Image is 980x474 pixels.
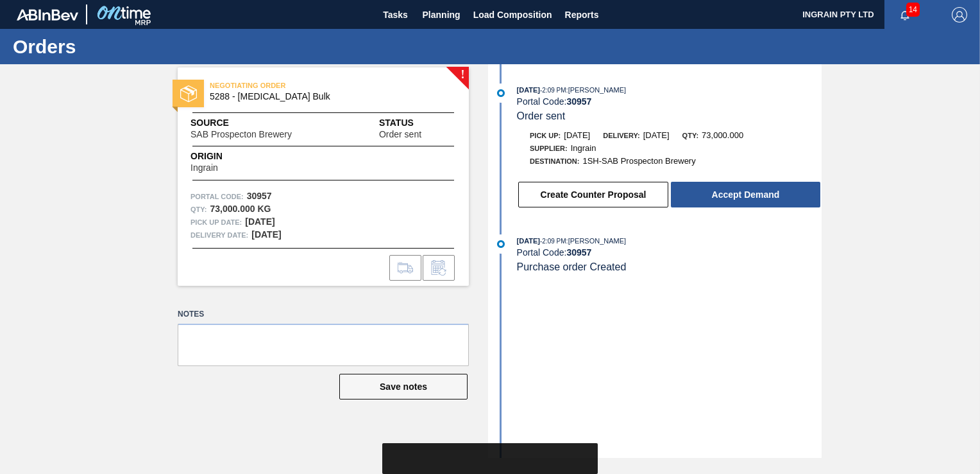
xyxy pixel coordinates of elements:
[884,6,925,24] button: Notifications
[566,247,591,258] strong: 30957
[517,86,540,94] span: [DATE]
[17,9,78,21] img: TNhmsLtSVTkK8tSr43FrP2fwEKptu5GPRR3wAAAABJRU5ErkJggg==
[540,87,566,94] span: - 2:09 PM
[566,96,591,107] strong: 30957
[566,237,627,245] span: : [PERSON_NAME]
[702,130,743,140] span: 73,000.000
[565,7,599,22] span: Reports
[190,163,218,173] span: Ingrain
[530,145,568,152] span: Supplier:
[518,182,668,207] button: Create Counter Proposal
[530,132,561,139] span: Pick up:
[671,182,820,207] button: Accept Demand
[190,229,248,241] span: Delivery Date:
[517,261,627,272] span: Purchase order Created
[251,229,281,240] strong: [DATE]
[210,79,389,92] span: NEGOTIATING ORDER
[190,130,292,139] span: SAB Prospecton Brewery
[571,143,596,153] span: Ingrain
[423,7,460,22] span: Planning
[566,86,627,94] span: : [PERSON_NAME]
[906,3,920,17] span: 14
[247,191,272,201] strong: 30957
[497,240,505,248] img: atual
[339,374,468,399] button: Save notes
[245,216,275,227] strong: [DATE]
[473,7,552,22] span: Load Composition
[210,92,443,101] span: 5288 - Dextrose Bulk
[423,255,455,281] div: Inform order change
[180,85,197,102] img: status
[517,237,540,245] span: [DATE]
[190,116,330,130] span: Source
[389,255,421,281] div: Go to Load Composition
[190,216,242,229] span: Pick up Date:
[564,130,590,140] span: [DATE]
[178,305,469,324] label: Notes
[13,39,241,54] h1: Orders
[379,130,421,139] span: Order sent
[382,7,410,22] span: Tasks
[603,132,639,139] span: Delivery:
[190,190,244,203] span: Portal Code:
[517,247,822,258] div: Portal Code:
[517,110,566,121] span: Order sent
[517,96,822,107] div: Portal Code:
[379,116,456,130] span: Status
[540,238,566,245] span: - 2:09 PM
[497,89,505,97] img: atual
[682,132,698,139] span: Qty:
[582,156,695,166] span: 1SH-SAB Prospecton Brewery
[952,7,967,22] img: Logout
[190,203,207,216] span: Qty :
[190,150,250,163] span: Origin
[643,130,670,140] span: [DATE]
[210,204,271,214] strong: 73,000.000 KG
[530,157,579,165] span: Destination:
